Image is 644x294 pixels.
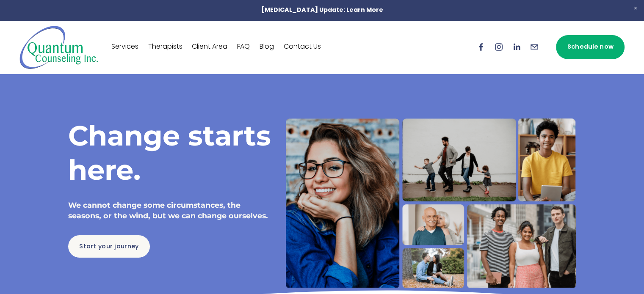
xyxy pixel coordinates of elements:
a: Start your journey [68,235,150,258]
img: Quantum Counseling Inc. | Change starts here. [19,25,99,69]
a: Client Area [192,40,227,54]
h4: We cannot change some circumstances, the seasons, or the wind, but we can change ourselves. [68,200,271,221]
a: Blog [260,40,274,54]
a: FAQ [237,40,250,54]
a: Facebook [476,42,486,52]
a: Contact Us [284,40,321,54]
a: Therapists [148,40,182,54]
a: Schedule now [556,35,625,59]
a: Instagram [494,42,503,52]
a: LinkedIn [512,42,521,52]
a: Services [111,40,138,54]
h1: Change starts here. [68,118,271,187]
a: info@quantumcounselinginc.com [530,42,539,52]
